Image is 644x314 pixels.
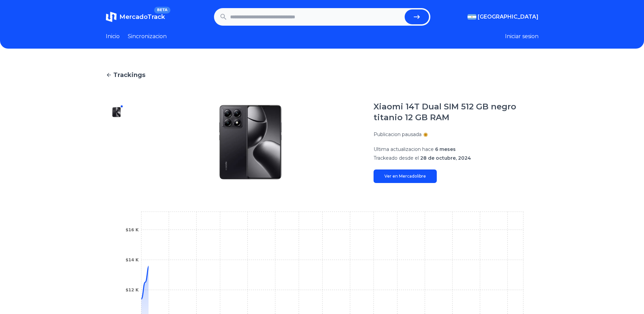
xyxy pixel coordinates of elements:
[154,7,170,14] span: BETA
[420,155,471,161] span: 28 de octubre, 2024
[111,107,122,117] img: Xiaomi 14T Dual SIM 512 GB negro titanio 12 GB RAM
[106,70,539,80] a: Trackings
[125,228,139,232] tspan: $16 K
[374,169,437,183] a: Ver en Mercadolibre
[106,11,117,22] img: MercadoTrack
[106,11,165,22] a: MercadoTrackBETA
[119,13,165,21] span: MercadoTrack
[125,258,139,262] tspan: $14 K
[478,13,539,21] span: [GEOGRAPHIC_DATA]
[435,146,456,152] span: 6 meses
[125,288,139,292] tspan: $12 K
[374,131,422,138] p: Publicacion pausada
[128,32,167,41] a: Sincronizacion
[374,101,539,123] h1: Xiaomi 14T Dual SIM 512 GB negro titanio 12 GB RAM
[374,155,419,161] span: Trackeado desde el
[141,101,360,183] img: Xiaomi 14T Dual SIM 512 GB negro titanio 12 GB RAM
[505,32,539,41] button: Iniciar sesion
[468,14,476,20] img: Argentina
[106,32,120,41] a: Inicio
[468,13,539,21] button: [GEOGRAPHIC_DATA]
[374,146,434,152] span: Ultima actualizacion hace
[113,70,145,80] span: Trackings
